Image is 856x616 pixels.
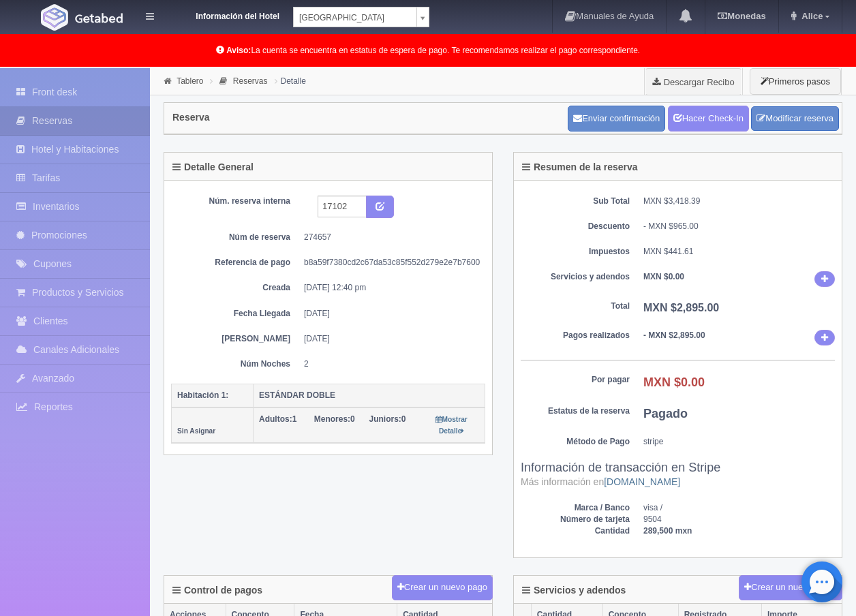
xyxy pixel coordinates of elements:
strong: Juniors: [369,414,401,424]
dd: visa / [643,502,835,514]
b: MXN $2,895.00 [643,302,719,313]
dt: Creada [181,282,290,294]
dd: [DATE] [304,333,475,345]
b: Pagado [643,407,688,420]
li: Detalle [271,74,309,87]
dt: Pagos realizados [521,330,630,341]
dt: Estatus de la reserva [521,405,630,417]
a: Descargar Recibo [645,68,742,95]
dt: Marca / Banco [521,502,630,514]
span: 1 [259,414,296,424]
a: [DOMAIN_NAME] [604,476,680,487]
a: Reservas [233,76,268,86]
a: Hacer Check-In [668,106,749,132]
dt: Por pagar [521,374,630,386]
button: Primeros pasos [750,68,841,95]
span: Alice [798,11,823,21]
dt: Cantidad [521,525,630,537]
dd: 9504 [643,514,835,525]
dd: 2 [304,358,475,370]
a: [GEOGRAPHIC_DATA] [293,7,429,27]
a: Modificar reserva [751,106,839,132]
strong: Menores: [314,414,350,424]
small: Sin Asignar [177,427,215,435]
h4: Detalle General [172,162,254,172]
button: Enviar confirmación [568,106,665,132]
dt: Información del Hotel [170,7,279,22]
dd: MXN $3,418.39 [643,196,835,207]
dd: 274657 [304,232,475,243]
dd: MXN $441.61 [643,246,835,258]
dt: Número de tarjeta [521,514,630,525]
dd: b8a59f7380cd2c67da53c85f552d279e2e7b7600 [304,257,475,268]
dd: stripe [643,436,835,448]
b: - MXN $2,895.00 [643,330,705,340]
dt: Núm. reserva interna [181,196,290,207]
img: Getabed [41,4,68,31]
b: Habitación 1: [177,390,228,400]
dd: [DATE] 12:40 pm [304,282,475,294]
dt: Sub Total [521,196,630,207]
small: Más información en [521,476,680,487]
dt: Núm de reserva [181,232,290,243]
dt: Fecha Llegada [181,308,290,320]
span: 0 [314,414,355,424]
h4: Resumen de la reserva [522,162,638,172]
dt: Total [521,301,630,312]
button: Crear un nuevo cargo [739,575,842,600]
h4: Control de pagos [172,585,262,596]
b: MXN $0.00 [643,375,705,389]
dt: Descuento [521,221,630,232]
span: 0 [369,414,406,424]
dt: Impuestos [521,246,630,258]
b: MXN $0.00 [643,272,684,281]
dd: [DATE] [304,308,475,320]
b: Aviso: [226,46,251,55]
dt: Referencia de pago [181,257,290,268]
dt: [PERSON_NAME] [181,333,290,345]
b: 289,500 mxn [643,526,692,536]
dt: Núm Noches [181,358,290,370]
h3: Información de transacción en Stripe [521,461,835,489]
strong: Adultos: [259,414,292,424]
b: Monedas [718,11,765,21]
dt: Servicios y adendos [521,271,630,283]
div: - MXN $965.00 [643,221,835,232]
h4: Reserva [172,112,210,123]
img: Getabed [75,13,123,23]
a: Mostrar Detalle [435,414,467,435]
h4: Servicios y adendos [522,585,626,596]
th: ESTÁNDAR DOBLE [254,384,485,407]
small: Mostrar Detalle [435,416,467,435]
a: Tablero [177,76,203,86]
button: Crear un nuevo pago [392,575,493,600]
span: [GEOGRAPHIC_DATA] [299,7,411,28]
dt: Método de Pago [521,436,630,448]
